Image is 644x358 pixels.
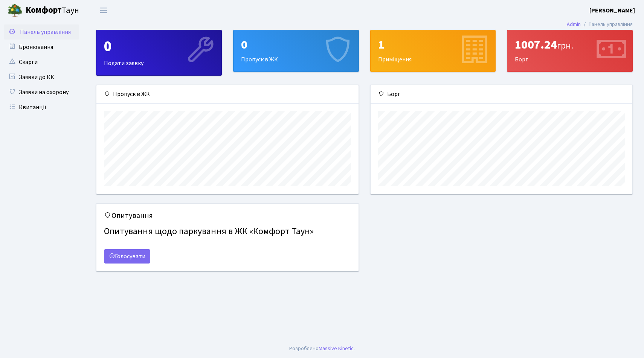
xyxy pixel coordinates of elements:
a: Скарги [4,55,79,70]
div: Пропуск в ЖК [233,30,359,72]
a: Панель управління [4,24,79,40]
a: Квитанції [4,100,79,115]
a: Бронювання [4,40,79,55]
nav: breadcrumb [555,17,644,32]
a: Голосувати [104,249,150,264]
a: 0Пропуск в ЖК [233,30,359,72]
a: Розроблено [289,344,319,352]
h5: Опитування [104,211,351,220]
button: Переключити навігацію [94,4,113,17]
div: 0 [104,38,214,56]
div: Пропуск в ЖК [96,85,359,104]
a: [PERSON_NAME] [589,6,635,15]
div: 1 [378,38,488,52]
div: 1007.24 [515,38,625,52]
span: Панель управління [20,28,71,36]
div: Борг [507,30,632,72]
div: Подати заявку [96,30,221,75]
h4: Опитування щодо паркування в ЖК «Комфорт Таун» [104,223,351,240]
div: . [289,344,355,353]
span: грн. [557,39,573,52]
a: 1Приміщення [370,30,496,72]
a: Заявки до КК [4,70,79,85]
a: Admin [567,20,581,28]
div: Борг [371,85,633,104]
div: Приміщення [371,30,496,72]
a: Massive Kinetic [319,344,354,352]
div: 0 [241,38,351,52]
img: logo.png [8,3,23,18]
b: [PERSON_NAME] [589,6,635,15]
span: Таун [26,4,79,17]
a: Заявки на охорону [4,85,79,100]
li: Панель управління [581,20,633,29]
a: 0Подати заявку [96,30,222,76]
b: Комфорт [26,4,62,16]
